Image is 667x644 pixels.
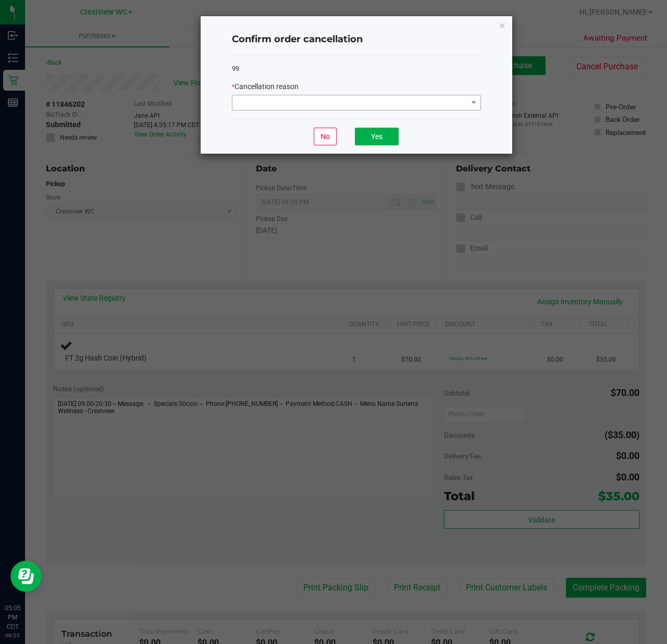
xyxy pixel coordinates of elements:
[355,128,399,145] button: Yes
[10,561,42,592] iframe: Resource center
[232,65,239,72] span: 99
[234,82,299,91] span: Cancellation reason
[499,19,506,31] button: Close
[314,128,337,145] button: No
[232,33,481,46] h4: Confirm order cancellation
